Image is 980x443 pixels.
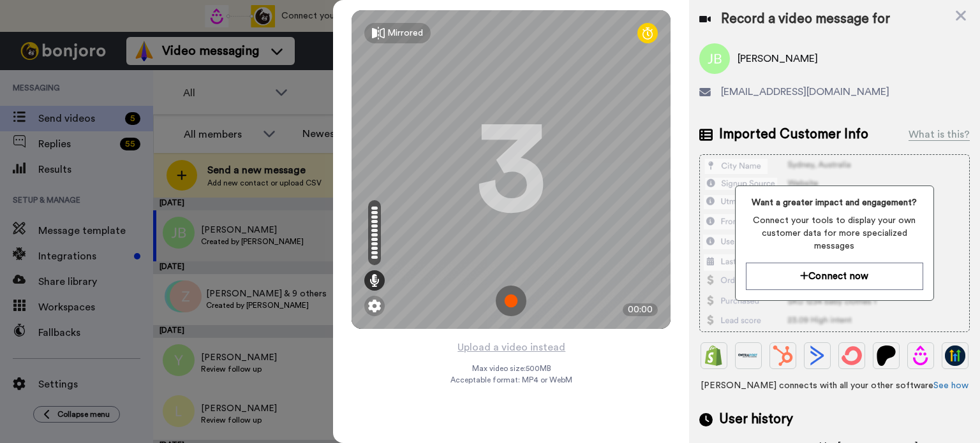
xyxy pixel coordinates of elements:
[450,375,572,385] span: Acceptable format: MP4 or WebM
[699,379,970,392] span: [PERSON_NAME] connects with all your other software
[704,345,724,366] img: Shopify
[933,381,969,390] a: See how
[471,363,551,374] span: Max video size: 500 MB
[719,410,793,429] span: User history
[496,286,526,316] img: ic_record_start.svg
[746,263,923,290] button: Connect now
[719,125,868,144] span: Imported Customer Info
[807,345,828,366] img: ActiveCampaign
[842,345,862,366] img: ConvertKit
[746,214,923,252] span: Connect your tools to display your own customer data for more specialized messages
[773,345,793,366] img: Hubspot
[876,345,896,366] img: Patreon
[368,300,381,312] img: ic_gear.svg
[909,127,970,142] div: What is this?
[623,303,658,316] div: 00:00
[910,345,931,366] img: Drip
[945,345,965,366] img: GoHighLevel
[476,122,546,217] div: 3
[454,339,569,356] button: Upload a video instead
[738,345,759,366] img: Ontraport
[746,196,923,209] span: Want a greater impact and engagement?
